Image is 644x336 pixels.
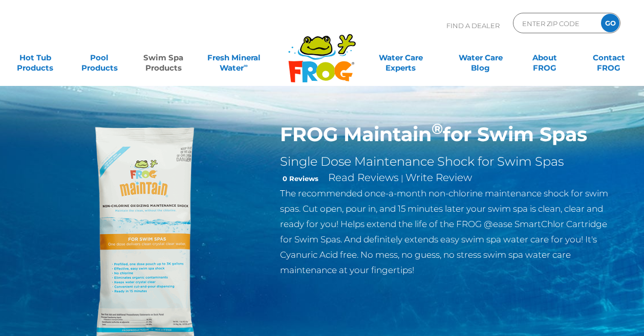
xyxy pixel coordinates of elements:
[283,20,361,83] img: Frog Products Logo
[584,48,634,68] a: ContactFROG
[405,171,472,184] a: Write Review
[203,48,265,68] a: Fresh MineralWater∞
[601,14,619,32] input: GO
[328,171,399,184] a: Read Reviews
[74,48,124,68] a: PoolProducts
[10,48,60,68] a: Hot TubProducts
[360,48,441,68] a: Water CareExperts
[446,13,500,38] p: Find A Dealer
[139,48,188,68] a: Swim SpaProducts
[280,123,614,146] h1: FROG Maintain for Swim Spas
[520,48,569,68] a: AboutFROG
[244,62,248,69] sup: ∞
[401,173,403,183] span: |
[280,186,614,278] p: The recommended once-a-month non-chlorine maintenance shock for swim spas. Cut open, pour in, and...
[283,174,318,183] strong: 0 Reviews
[456,48,505,68] a: Water CareBlog
[280,154,614,169] h2: Single Dose Maintenance Shock for Swim Spas
[432,120,443,138] sup: ®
